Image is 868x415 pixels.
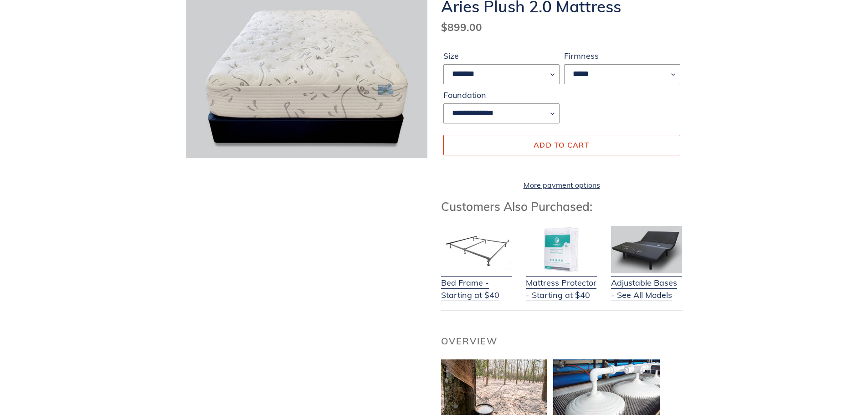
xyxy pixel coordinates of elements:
button: Add to cart [443,135,680,155]
span: $899.00 [441,20,482,34]
a: More payment options [443,179,680,190]
h2: Overview [441,336,683,347]
h3: Customers Also Purchased: [441,200,683,214]
label: Size [443,50,560,62]
img: Adjustable Base [611,226,682,273]
img: Mattress Protector [526,226,597,273]
img: Bed Frame [441,226,512,273]
a: Mattress Protector - Starting at $40 [526,265,597,301]
a: Adjustable Bases - See All Models [611,265,682,301]
label: Firmness [564,50,680,62]
a: Bed Frame - Starting at $40 [441,265,512,301]
label: Foundation [443,89,560,101]
span: Add to cart [534,140,590,149]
